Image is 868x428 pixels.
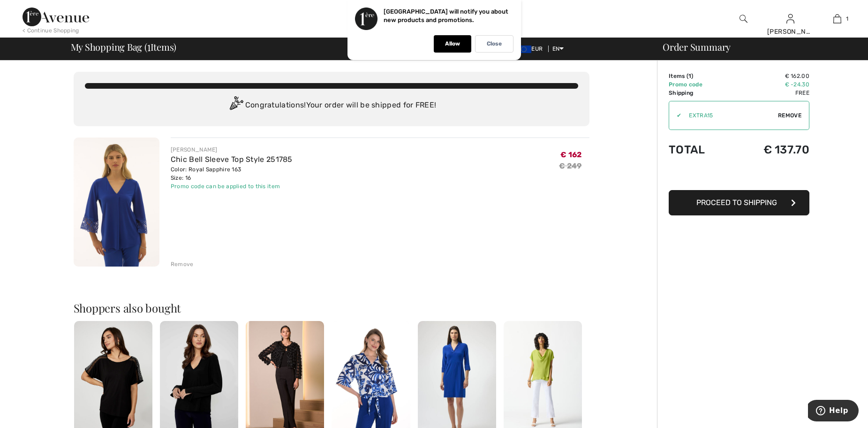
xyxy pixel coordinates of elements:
img: 1ère Avenue [23,8,89,26]
a: 1 [814,13,860,24]
img: Euro [516,46,531,53]
span: EN [552,46,564,52]
img: My Info [786,13,794,24]
img: Chic Bell Sleeve Top Style 251785 [74,138,159,267]
a: Chic Bell Sleeve Top Style 251785 [171,155,293,164]
span: Remove [778,111,801,120]
td: Free [731,89,809,97]
p: [GEOGRAPHIC_DATA] will notify you about new products and promotions. [384,8,508,23]
div: ✔ [669,111,681,120]
input: Promo code [681,101,778,130]
div: Promo code can be applied to this item [171,182,293,191]
span: € 162 [560,150,582,159]
td: € 137.70 [731,134,809,166]
p: Allow [445,40,460,47]
td: Items ( ) [669,72,731,80]
span: My Shopping Bag ( Items) [71,42,177,52]
span: 1 [846,15,848,23]
img: My Bag [833,13,841,24]
div: [PERSON_NAME] [767,27,813,37]
iframe: PayPal [669,166,809,187]
span: Proceed to Shipping [696,198,777,207]
td: Shipping [669,89,731,97]
div: [PERSON_NAME] [171,145,293,154]
div: Remove [171,260,194,268]
div: Congratulations! Your order will be shipped for FREE! [85,96,578,115]
h2: Shoppers also bought [74,302,589,313]
td: Total [669,134,731,166]
a: Sign In [786,14,794,23]
span: EUR [516,46,546,52]
span: 1 [147,40,151,52]
p: Close [487,40,502,47]
div: Order Summary [651,42,862,52]
td: € -24.30 [731,80,809,89]
iframe: Opens a widget where you can find more information [808,400,859,423]
button: Proceed to Shipping [669,190,809,215]
td: € 162.00 [731,72,809,80]
img: Congratulation2.svg [226,96,245,115]
img: search the website [740,13,747,24]
div: Color: Royal Sapphire 163 Size: 16 [171,165,293,182]
s: € 249 [559,161,582,170]
div: < Continue Shopping [23,26,79,35]
span: 1 [688,73,691,79]
td: Promo code [669,80,731,89]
